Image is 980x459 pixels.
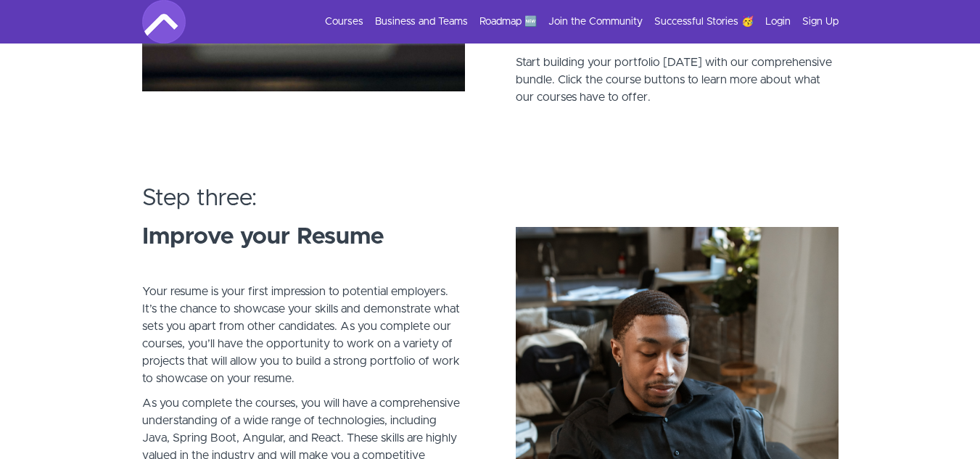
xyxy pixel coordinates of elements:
a: Login [765,15,791,29]
a: Business and Teams [375,15,468,29]
a: Join the Community [548,15,643,29]
strong: Improve your Resume [142,226,384,249]
a: Successful Stories 🥳 [654,15,754,29]
a: Roadmap 🆕 [479,15,537,29]
a: Courses [325,15,363,29]
p: Your resume is your first impression to potential employers. It’s the chance to showcase your ski... [142,283,465,387]
a: Sign Up [802,15,839,29]
h3: Step three: [142,181,465,216]
p: Start building your portfolio [DATE] with our comprehensive bundle. Click the course buttons to l... [516,54,839,123]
